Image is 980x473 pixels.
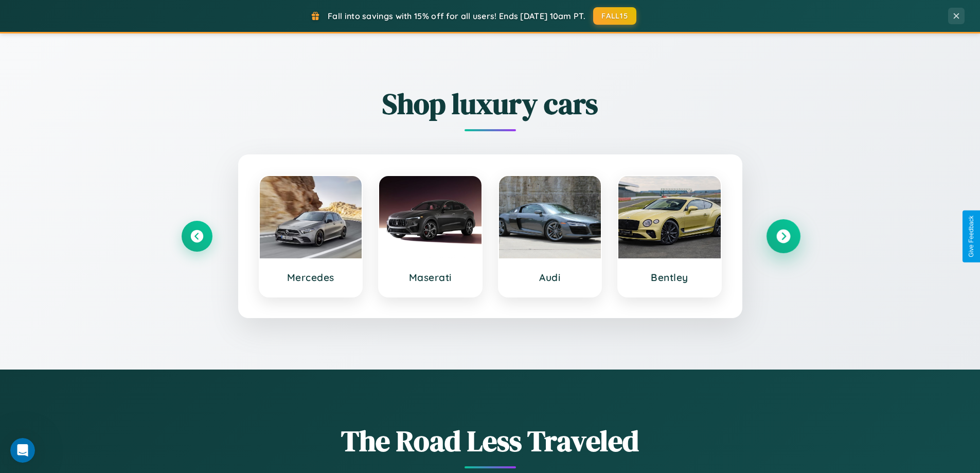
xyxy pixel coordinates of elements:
h3: Bentley [629,271,710,284]
h2: Shop luxury cars [182,84,799,124]
h3: Audi [509,271,591,284]
iframe: Intercom live chat [10,438,35,463]
h3: Mercedes [270,271,352,284]
button: FALL15 [593,7,636,25]
h3: Maserati [389,271,471,284]
span: Fall into savings with 15% off for all users! Ends [DATE] 10am PT. [328,11,585,21]
div: Give Feedback [968,216,975,257]
h1: The Road Less Traveled [182,421,799,461]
